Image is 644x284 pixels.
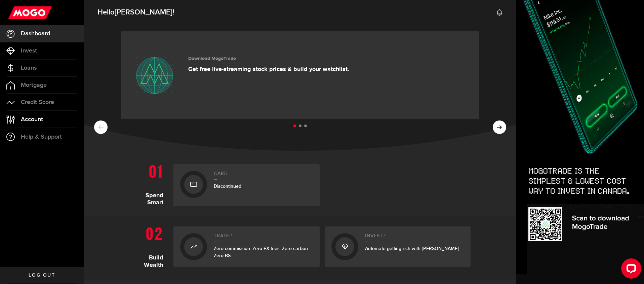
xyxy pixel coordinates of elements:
[21,31,50,37] span: Dashboard
[214,171,313,180] h2: Card
[173,164,320,206] a: CardDiscontinued
[115,8,172,17] span: [PERSON_NAME]
[231,233,233,237] sup: 1
[214,246,309,258] span: Zero commission. Zero FX fees. Zero carbon. Zero BS.
[21,134,62,140] span: Help & Support
[121,31,479,119] a: Download MogoTrade Get free live-streaming stock prices & build your watchlist.
[29,273,55,278] span: Log out
[21,48,37,54] span: Invest
[384,233,386,237] sup: 2
[21,116,43,122] span: Account
[21,82,47,88] span: Mortgage
[214,183,241,189] span: Discontinued
[97,5,174,20] span: Hello !
[130,161,168,206] h1: Spend Smart
[188,56,349,62] h3: Download MogoTrade
[325,226,471,267] a: Invest2Automate getting rich with [PERSON_NAME]
[616,256,644,284] iframe: LiveChat chat widget
[21,65,37,71] span: Loans
[21,99,54,105] span: Credit Score
[130,223,168,270] h1: Build Wealth
[173,226,320,267] a: Trade1Zero commission. Zero FX fees. Zero carbon. Zero BS.
[188,66,349,73] p: Get free live-streaming stock prices & build your watchlist.
[365,246,459,251] span: Automate getting rich with [PERSON_NAME]
[214,233,313,242] h2: Trade
[365,233,464,242] h2: Invest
